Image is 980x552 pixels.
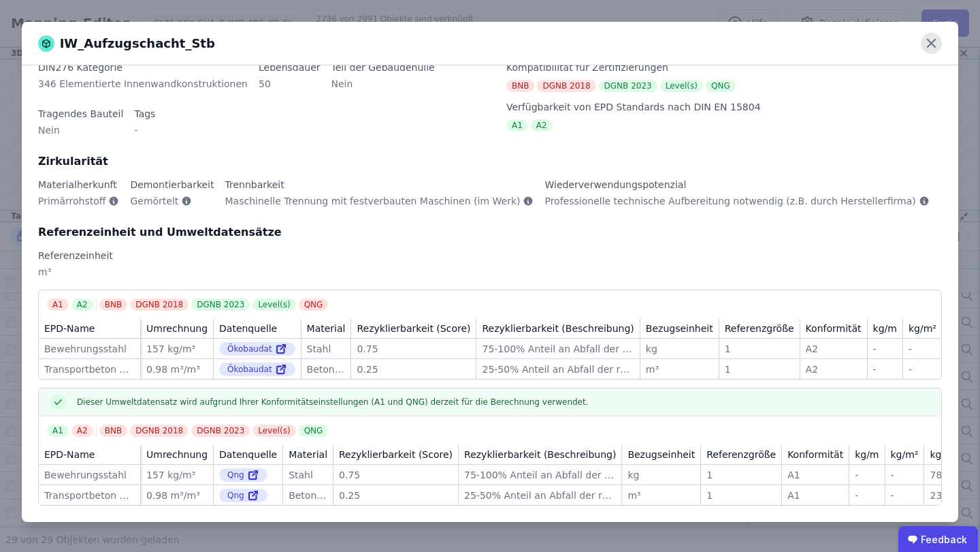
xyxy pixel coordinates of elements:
[787,489,843,502] div: A1
[146,322,208,335] div: Umrechnung
[38,194,105,208] span: Primärrohstoff
[357,322,470,335] div: Rezyklierbarkeit (Score)
[44,468,135,482] div: Bewehrungsstahl
[787,468,843,482] div: A1
[706,448,776,461] div: Referenzgröße
[252,425,295,437] div: Level(s)
[130,425,189,437] div: DGNB 2018
[930,468,958,482] div: 7874
[77,397,589,408] span: Dieser Umweltdatensatz wird aufgrund Ihrer Konformitätseinstellungen (A1 und QNG) derzeit für die...
[60,34,215,53] span: IW_Aufzugschacht_Stb
[219,322,277,335] div: Datenquelle
[259,61,321,74] div: Lebensdauer
[219,448,277,461] div: Datenquelle
[464,448,616,461] div: Rezyklierbarkeit (Beschreibung)
[855,448,879,461] div: kg/m
[219,489,267,502] div: Qng
[537,80,595,92] div: DGNB 2018
[38,178,119,191] div: Materialherkunft
[130,298,189,311] div: DGNB 2018
[806,342,862,356] div: A2
[599,80,657,92] div: DGNB 2023
[506,119,528,132] div: A1
[130,194,178,208] span: Gemörtelt
[873,342,897,356] div: -
[482,342,634,356] div: 75-100% Anteil an Abfall der recycled wird
[873,322,897,335] div: kg/m
[47,425,69,437] div: A1
[339,468,453,482] div: 0.75
[891,468,919,482] div: -
[130,178,214,191] div: Demontierbarkeit
[787,448,843,461] div: Konformität
[38,107,123,121] div: Tragendes Bauteil
[146,342,208,356] div: 157 kg/m³
[464,489,616,502] div: 25-50% Anteil an Abfall der recycled wird
[38,61,248,74] div: DIN276 Kategorie
[99,298,127,311] div: BNB
[339,448,453,461] div: Rezyklierbarkeit (Score)
[47,298,69,311] div: A1
[660,80,703,92] div: Level(s)
[506,100,942,114] div: Verfügbarkeit von EPD Standards nach DIN EN 15804
[134,107,155,121] div: Tags
[544,178,929,191] div: Wiederverwendungspotenzial
[99,425,127,437] div: BNB
[44,363,135,376] div: Transportbeton C30/37
[146,468,208,482] div: 157 kg/m³
[627,489,695,502] div: m³
[44,322,95,335] div: EPD-Name
[331,61,435,74] div: Teil der Gebäudehülle
[44,489,135,502] div: Transportbeton C30/37
[38,123,123,148] div: Nein
[506,61,942,74] div: Kompatibilität für Zertifizierungen
[930,448,958,461] div: kg/m³
[891,448,919,461] div: kg/m²
[38,153,942,170] div: Zirkularität
[146,363,208,376] div: 0.98 m³/m³
[44,448,95,461] div: EPD-Name
[891,489,919,502] div: -
[259,77,321,102] div: 50
[706,489,776,502] div: 1
[855,489,879,502] div: -
[38,77,248,102] div: 346 Elementierte Innenwandkonstruktionen
[646,322,713,335] div: Bezugseinheit
[331,77,435,102] div: Nein
[289,448,327,461] div: Material
[225,194,521,208] span: Maschinelle Trennung mit festverbauten Maschinen (im Werk)
[357,342,470,356] div: 0.75
[219,363,295,376] div: Ökobaudat
[307,363,346,376] div: Beton allgemein
[299,298,329,311] div: QNG
[44,342,135,356] div: Bewehrungsstahl
[252,298,295,311] div: Level(s)
[339,489,453,502] div: 0.25
[289,468,327,482] div: Stahl
[307,322,346,335] div: Material
[357,363,470,376] div: 0.25
[544,194,915,208] span: Professionelle technische Aufbereitung notwendig (z.B. durch Herstellerfirma)
[482,322,634,335] div: Rezyklierbarkeit (Beschreibung)
[646,363,713,376] div: m³
[38,249,942,262] div: Referenzeinheit
[219,342,295,356] div: Ökobaudat
[806,322,862,335] div: Konformität
[909,342,936,356] div: -
[706,468,776,482] div: 1
[909,363,936,376] div: -
[855,468,879,482] div: -
[71,298,93,311] div: A2
[725,363,794,376] div: 1
[706,80,736,92] div: QNG
[38,224,942,241] div: Referenzeinheit und Umweltdatensätze
[219,468,267,482] div: Qng
[191,425,250,437] div: DGNB 2023
[873,363,897,376] div: -
[725,342,794,356] div: 1
[531,119,553,132] div: A2
[909,322,936,335] div: kg/m²
[299,425,329,437] div: QNG
[646,342,713,356] div: kg
[225,178,534,191] div: Trennbarkeit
